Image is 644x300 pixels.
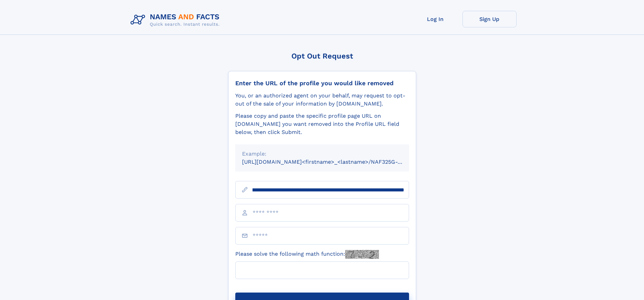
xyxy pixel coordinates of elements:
[235,92,409,108] div: You, or an authorized agent on your behalf, may request to opt-out of the sale of your informatio...
[235,250,379,259] label: Please solve the following math function:
[235,112,409,136] div: Please copy and paste the specific profile page URL on [DOMAIN_NAME] you want removed into the Pr...
[242,150,402,158] div: Example:
[128,11,225,29] img: Logo Names and Facts
[228,52,416,60] div: Opt Out Request
[242,159,422,165] small: [URL][DOMAIN_NAME]<firstname>_<lastname>/NAF325G-xxxxxxxx
[462,11,517,27] a: Sign Up
[408,11,462,27] a: Log In
[235,79,409,87] div: Enter the URL of the profile you would like removed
